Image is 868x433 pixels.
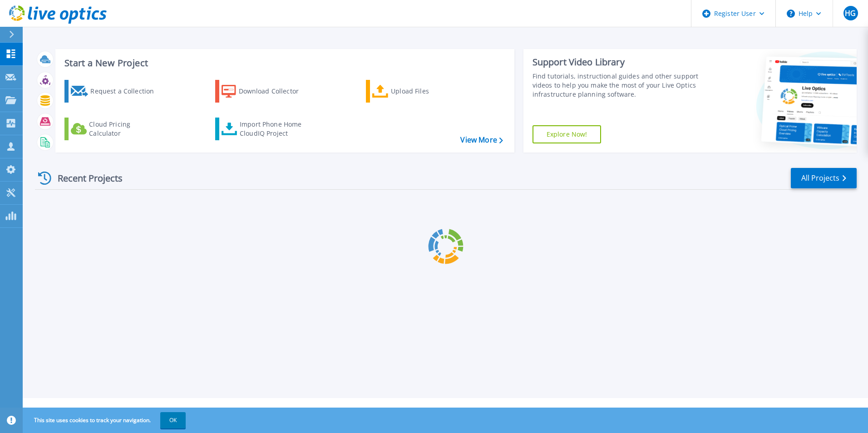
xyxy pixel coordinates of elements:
[533,56,702,68] div: Support Video Library
[845,10,856,17] span: HG
[160,412,186,428] button: OK
[64,58,503,68] h3: Start a New Project
[35,167,135,189] div: Recent Projects
[239,82,311,100] div: Download Collector
[391,82,464,100] div: Upload Files
[90,82,163,100] div: Request a Collection
[64,80,166,103] a: Request a Collection
[25,412,186,428] span: This site uses cookies to track your navigation.
[366,80,467,103] a: Upload Files
[89,120,162,138] div: Cloud Pricing Calculator
[215,80,316,103] a: Download Collector
[791,168,857,188] a: All Projects
[64,118,166,140] a: Cloud Pricing Calculator
[460,136,503,144] a: View More
[240,120,311,138] div: Import Phone Home CloudIQ Project
[533,72,702,99] div: Find tutorials, instructional guides and other support videos to help you make the most of your L...
[533,125,602,143] a: Explore Now!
